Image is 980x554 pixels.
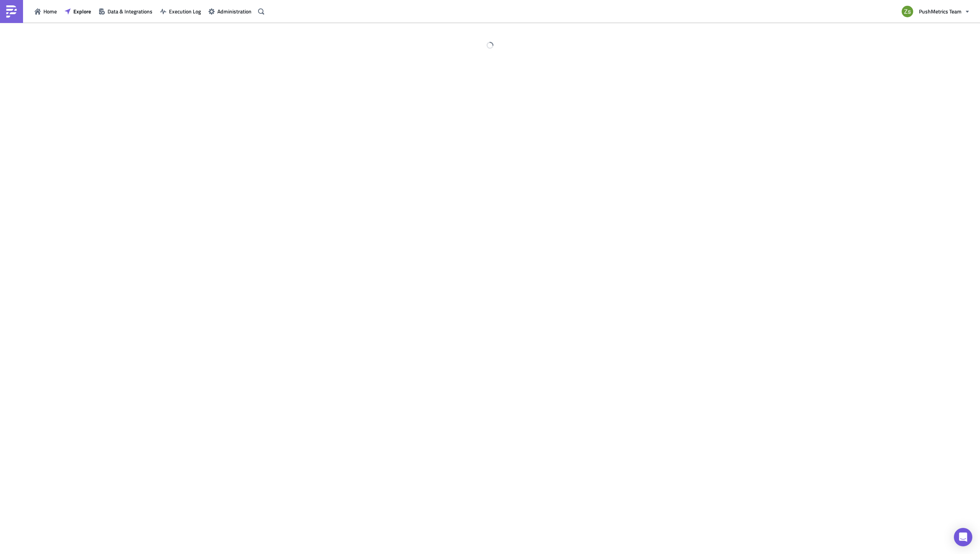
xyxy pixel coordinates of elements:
[5,5,18,18] img: PushMetrics
[156,5,205,17] button: Execution Log
[61,5,95,17] button: Explore
[205,5,255,17] button: Administration
[108,7,152,15] span: Data & Integrations
[217,7,252,15] span: Administration
[919,7,962,15] span: PushMetrics Team
[897,3,974,20] button: PushMetrics Team
[73,7,91,15] span: Explore
[31,5,61,17] button: Home
[43,7,57,15] span: Home
[95,5,156,17] button: Data & Integrations
[901,5,914,18] img: Avatar
[169,7,201,15] span: Execution Log
[954,528,972,546] div: Open Intercom Messenger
